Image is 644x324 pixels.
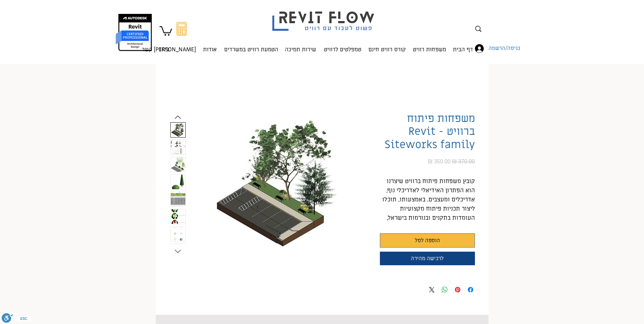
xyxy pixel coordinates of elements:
[115,14,153,51] img: autodesk certified professional in revit for architectural design יונתן אלדד
[172,40,199,53] a: [PERSON_NAME] קשר
[199,40,220,53] a: אודות
[321,40,364,59] p: טמפלטים לרוויט
[171,209,185,224] img: Thumbnail: משפחות פיתוח ברוויט Revit siteworks family
[156,40,172,53] a: בלוג
[449,40,476,53] a: דף הבית
[380,112,475,151] h1: משפחות פיתוח ברוויט - Revit Siteworks family
[170,174,186,190] button: Thumbnail: משפחות פיתוח ברוויט Revit siteworks family
[486,44,522,53] span: כניסה/הרשמה
[380,252,475,265] button: לרכישה מהירה
[409,40,449,53] a: משפחות רוויט
[171,140,185,155] img: Thumbnail: משפחות פיתוח ברוויט Revit siteworks family
[171,244,185,258] img: Thumbnail: משפחות פיתוח ברוויט Revit siteworks family
[265,1,383,33] img: Revit flow logo פשוט לעבוד עם רוויט
[171,157,185,172] img: Thumbnail: משפחות פיתוח ברוויט Revit siteworks family
[380,233,475,248] button: הוספה לסל
[452,159,475,164] span: 370.00 ₪
[428,286,436,294] a: Share on X
[170,192,186,207] button: Thumbnail: Toposolid revit
[171,227,185,241] img: Thumbnail: משפחות פיתוח ברוויט Revit siteworks family
[410,40,449,59] p: משפחות רוויט
[200,40,219,59] p: אודות
[170,244,186,259] button: Thumbnail: משפחות פיתוח ברוויט Revit siteworks family
[365,40,409,53] a: קורס רוויט חינם
[170,157,186,172] button: Thumbnail: משפחות פיתוח ברוויט Revit siteworks family
[470,42,501,55] button: כניסה/הרשמה
[441,286,449,294] a: Share on WhatsApp
[450,40,476,59] p: דף הבית
[366,40,408,59] p: קורס רוויט חינם
[177,22,187,36] svg: מחשבון מעבר מאוטוקאד לרוויט
[170,122,186,138] button: Thumbnail: משפחות פיתוח ברוויט Revit siteworks family
[282,40,319,59] p: שירות תמיכה
[170,226,186,241] button: Thumbnail: משפחות פיתוח ברוויט Revit siteworks family
[170,140,186,155] button: Thumbnail: משפחות פיתוח ברוויט Revit siteworks family
[319,40,365,53] a: טמפלטים לרוויט
[139,40,199,59] p: [PERSON_NAME] קשר
[380,177,475,259] p: קובץ משפחות פיתוח ברוויט שיצרנו הוא הפתרון האידיאלי לאדריכלי נוף, אדריכלים ומעצבים. באמצעותו, תוכ...
[428,159,450,164] span: 350.00 ₪
[221,40,281,59] p: הטמעת רוויט במשרדים
[171,192,185,206] img: Thumbnail: Toposolid revit
[171,123,185,137] img: Thumbnail: משפחות פיתוח ברוויט Revit siteworks family
[415,236,440,245] span: הוספה לסל
[171,175,185,189] img: Thumbnail: משפחות פיתוח ברוויט Revit siteworks family
[466,286,475,294] a: Share on Facebook
[411,255,444,262] span: לרכישה מהירה
[170,209,186,224] button: Thumbnail: משפחות פיתוח ברוויט Revit siteworks family
[281,40,319,53] a: שירות תמיכה
[154,40,476,53] nav: אתר
[454,286,462,294] a: Pin on Pinterest
[190,112,366,255] img: משפחות פיתוח ברוויט Revit siteworks family
[157,40,172,59] p: בלוג
[220,40,281,53] a: הטמעת רוויט במשרדים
